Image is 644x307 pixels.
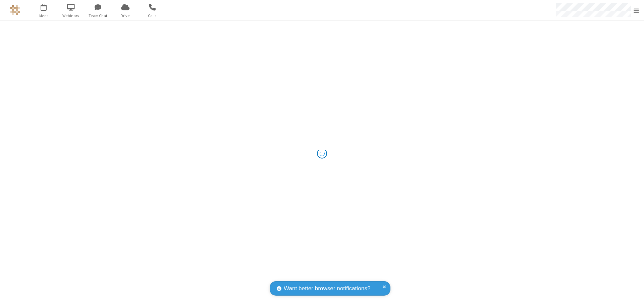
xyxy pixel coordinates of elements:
[140,13,165,19] span: Calls
[10,5,20,15] img: QA Selenium DO NOT DELETE OR CHANGE
[31,13,56,19] span: Meet
[58,13,84,19] span: Webinars
[86,13,111,19] span: Team Chat
[113,13,138,19] span: Drive
[284,284,370,293] span: Want better browser notifications?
